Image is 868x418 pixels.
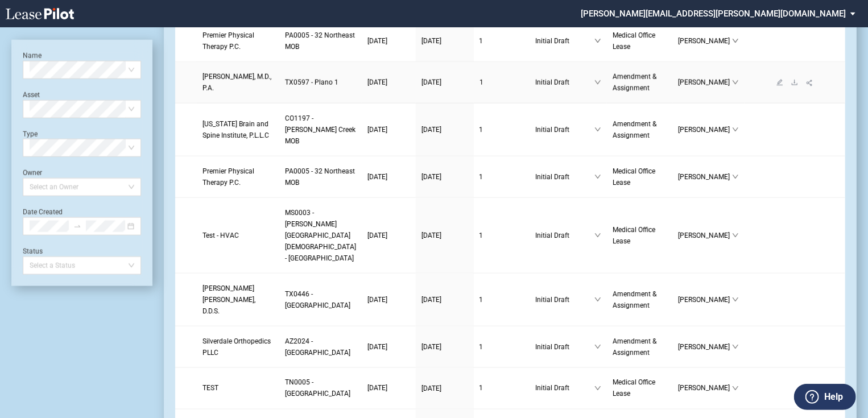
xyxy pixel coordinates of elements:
[285,30,356,52] a: PA0005 - 32 Northeast MOB
[202,165,274,188] a: Premier Physical Therapy P.C.
[421,77,468,88] a: [DATE]
[594,173,601,180] span: down
[421,124,468,135] a: [DATE]
[23,169,42,177] label: Owner
[732,385,739,392] span: down
[285,288,356,311] a: TX0446 - [GEOGRAPHIC_DATA]
[202,73,271,92] span: Joseph K. Leveno, M.D., P.A.
[613,165,667,188] a: Medical Office Lease
[678,35,732,47] span: [PERSON_NAME]
[285,114,356,145] span: CO1197 - Aurora Cherry Creek MOB
[285,337,350,357] span: AZ2024 - Grayhawk Medical Plaza
[421,231,441,239] span: [DATE]
[23,91,40,99] label: Asset
[480,173,483,181] span: 1
[535,341,594,353] span: Initial Draft
[678,230,732,241] span: [PERSON_NAME]
[285,165,356,188] a: PA0005 - 32 Northeast MOB
[285,113,356,147] a: CO1197 - [PERSON_NAME] Creek MOB
[535,171,594,183] span: Initial Draft
[613,290,656,309] span: Amendment & Assignment
[367,341,410,353] a: [DATE]
[421,78,441,86] span: [DATE]
[732,173,739,180] span: down
[367,296,387,304] span: [DATE]
[480,37,483,45] span: 1
[285,377,356,400] a: TN0005 - [GEOGRAPHIC_DATA]
[421,341,468,353] a: [DATE]
[613,167,655,187] span: Medical Office Lease
[613,120,656,139] span: Amendment & Assignment
[806,79,814,87] span: share-alt
[480,35,524,47] a: 1
[772,78,787,86] a: edit
[202,31,254,51] span: Premier Physical Therapy P.C.
[480,231,483,239] span: 1
[794,384,856,410] button: Help
[824,390,843,404] label: Help
[594,343,601,350] span: down
[421,384,441,392] span: [DATE]
[480,341,524,353] a: 1
[367,343,387,351] span: [DATE]
[285,209,356,262] span: MS0003 - Jackson Baptist Medical Center - Belhaven
[613,71,667,94] a: Amendment & Assignment
[421,230,468,241] a: [DATE]
[480,78,483,86] span: 1
[367,384,387,392] span: [DATE]
[421,294,468,305] a: [DATE]
[202,230,274,241] a: Test - HVAC
[73,222,81,230] span: to
[678,124,732,135] span: [PERSON_NAME]
[613,118,667,141] a: Amendment & Assignment
[678,294,732,305] span: [PERSON_NAME]
[480,124,524,135] a: 1
[367,37,387,45] span: [DATE]
[367,230,410,241] a: [DATE]
[535,294,594,305] span: Initial Draft
[202,71,274,94] a: [PERSON_NAME], M.D., P.A.
[23,247,43,255] label: Status
[73,222,81,230] span: swap-right
[791,79,798,86] span: download
[367,78,387,86] span: [DATE]
[367,124,410,135] a: [DATE]
[202,118,274,141] a: [US_STATE] Brain and Spine Institute, P.L.L.C
[613,379,655,398] span: Medical Office Lease
[367,294,410,305] a: [DATE]
[367,35,410,47] a: [DATE]
[613,336,667,358] a: Amendment & Assignment
[202,231,239,239] span: Test - HVAC
[732,232,739,239] span: down
[732,79,739,86] span: down
[613,73,656,92] span: Amendment & Assignment
[678,383,732,394] span: [PERSON_NAME]
[202,383,274,394] a: TEST
[480,343,483,351] span: 1
[613,30,667,52] a: Medical Office Lease
[613,224,667,247] a: Medical Office Lease
[367,77,410,88] a: [DATE]
[480,126,483,134] span: 1
[594,38,601,44] span: down
[202,337,271,357] span: Silverdale Orthopedics PLLC
[202,283,274,317] a: [PERSON_NAME] [PERSON_NAME], D.D.S.
[285,31,355,51] span: PA0005 - 32 Northeast MOB
[202,120,269,139] span: Colorado Brain and Spine Institute, P.L.L.C
[202,167,254,187] span: Premier Physical Therapy P.C.
[285,290,350,309] span: TX0446 - Museum Medical Tower
[285,336,356,358] a: AZ2024 - [GEOGRAPHIC_DATA]
[285,167,355,187] span: PA0005 - 32 Northeast MOB
[535,35,594,47] span: Initial Draft
[594,126,601,133] span: down
[285,379,350,398] span: TN0005 - 8 City Blvd
[613,31,655,51] span: Medical Office Lease
[421,173,441,181] span: [DATE]
[202,30,274,52] a: Premier Physical Therapy P.C.
[202,284,255,315] span: Andrew Scott Benoit, D.D.S.
[732,38,739,44] span: down
[480,230,524,241] a: 1
[23,52,42,60] label: Name
[421,35,468,47] a: [DATE]
[480,294,524,305] a: 1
